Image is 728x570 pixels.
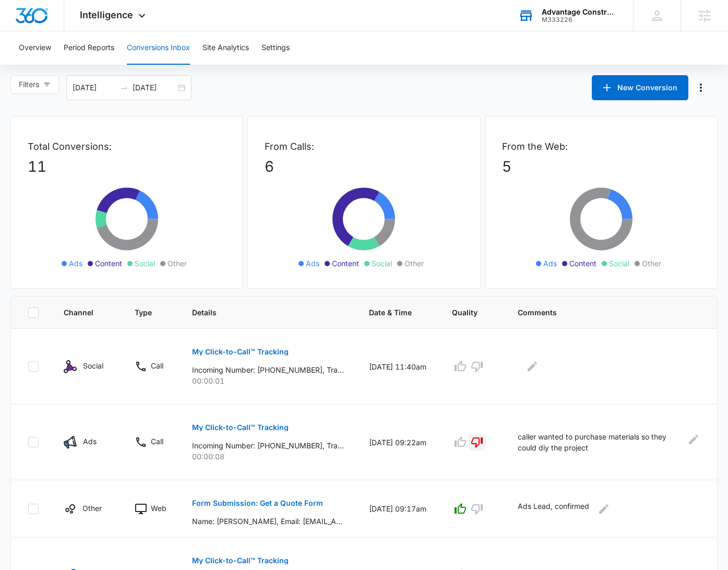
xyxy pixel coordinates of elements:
[17,17,25,25] img: logo_orange.svg
[592,75,688,100] button: New Conversion
[518,307,685,318] span: Comments
[261,31,290,65] button: Settings
[28,61,37,69] img: tab_domain_overview_orange.svg
[569,258,596,269] span: Content
[543,258,557,269] span: Ads
[542,16,618,23] div: account id
[104,61,112,69] img: tab_keywords_by_traffic_grey.svg
[120,84,128,92] span: to
[115,62,176,68] div: Keywords by Traffic
[27,27,115,35] div: Domain: [DOMAIN_NAME]
[192,451,344,462] p: 00:00:08
[64,307,94,318] span: Channel
[192,516,344,527] p: Name: [PERSON_NAME], Email: [EMAIL_ADDRESS][DOMAIN_NAME], Phone: [PHONE_NUMBER], How can we help?...
[518,501,589,517] p: Ads Lead, confirmed
[609,258,629,269] span: Social
[192,500,323,507] p: Form Submission: Get a Quote Form
[693,79,709,96] button: Manage Numbers
[29,17,51,25] div: v 4.0.25
[69,258,82,269] span: Ads
[17,27,25,35] img: website_grey.svg
[265,139,463,153] p: From Calls:
[83,360,103,371] p: Social
[83,436,97,447] p: Ads
[306,258,319,269] span: Ads
[135,258,155,269] span: Social
[524,358,541,375] button: Edit Comments
[135,307,152,318] span: Type
[151,360,163,371] p: Call
[127,31,190,65] button: Conversions Inbox
[120,84,128,92] span: swap-right
[95,258,122,269] span: Content
[192,375,344,386] p: 00:00:01
[64,31,114,65] button: Period Reports
[192,415,289,440] button: My Click-to-Call™ Tracking
[28,139,226,153] p: Total Conversions:
[192,364,344,375] p: Incoming Number: [PHONE_NUMBER], Tracking Number: [PHONE_NUMBER], Ring To: [PHONE_NUMBER], Caller...
[332,258,359,269] span: Content
[502,156,700,177] p: 5
[265,156,463,177] p: 6
[192,339,289,364] button: My Click-to-Call™ Tracking
[133,82,176,93] input: End date
[356,480,439,538] td: [DATE] 09:17am
[404,258,424,269] span: Other
[40,62,93,68] div: Domain Overview
[151,436,163,447] p: Call
[542,8,618,16] div: account name
[192,491,323,516] button: Form Submission: Get a Quote Form
[82,503,102,514] p: Other
[687,431,700,448] button: Edit Comments
[151,503,166,514] p: Web
[10,75,59,94] button: Filters
[192,557,289,564] p: My Click-to-Call™ Tracking
[502,139,700,153] p: From the Web:
[202,31,249,65] button: Site Analytics
[356,329,439,405] td: [DATE] 11:40am
[372,258,392,269] span: Social
[595,501,612,517] button: Edit Comments
[192,348,289,355] p: My Click-to-Call™ Tracking
[73,82,116,93] input: Start date
[80,9,133,20] span: Intelligence
[369,307,412,318] span: Date & Time
[192,440,344,451] p: Incoming Number: [PHONE_NUMBER], Tracking Number: [PHONE_NUMBER], Ring To: [PHONE_NUMBER], Caller...
[28,156,226,177] p: 11
[168,258,187,269] span: Other
[452,307,478,318] span: Quality
[518,431,681,453] p: caller wanted to purchase materials so they could diy the project
[192,307,329,318] span: Details
[19,31,51,65] button: Overview
[19,79,39,90] span: Filters
[192,424,289,431] p: My Click-to-Call™ Tracking
[356,405,439,480] td: [DATE] 09:22am
[642,258,661,269] span: Other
